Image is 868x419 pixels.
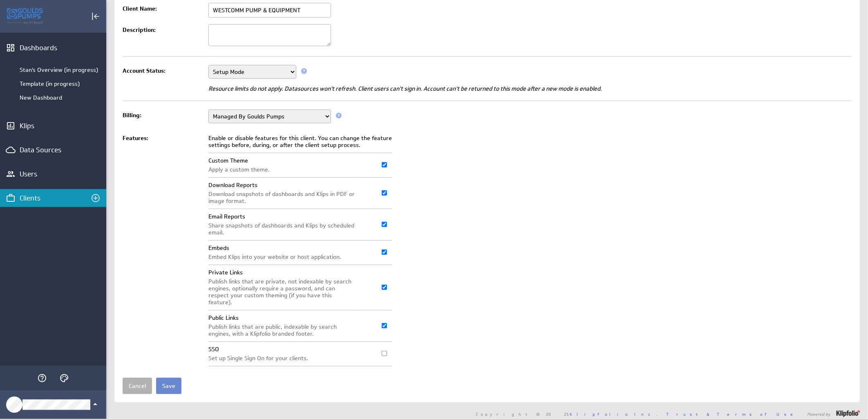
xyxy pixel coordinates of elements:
[807,412,830,416] span: Powered by
[123,5,157,12] label: Client Name:
[208,157,248,164] label: Custom Theme
[208,85,852,92] div: Resource limits do not apply. Datasources won't refresh. Client users can't sign in. Account can'...
[208,213,245,220] label: Email Reports
[89,9,103,23] div: Collapse
[476,412,658,416] span: Copyright © 2025
[20,80,102,87] div: Template (in progress)
[123,111,141,119] label: Billing:
[20,43,87,52] div: Dashboards
[208,244,229,252] label: Embeds
[208,314,239,321] label: Public Links
[208,323,356,337] span: Publish links that are public, indexable by search engines, with a Klipfolio branded footer.
[208,345,219,353] label: SSO
[123,131,204,370] td: Features:
[123,26,156,33] label: Description:
[208,191,356,205] span: Download snapshots of dashboards and Klips in PDF or image format.
[208,135,392,366] div: Enable or disable features for this client. You can change the feature settings before, during, o...
[57,371,71,385] div: Themes
[208,166,270,173] span: Apply a custom theme.
[20,94,102,101] div: New Dashboard
[208,355,308,362] span: Set up Single Sign On for your clients.
[666,411,799,417] a: Trust & Terms of Use
[208,269,243,276] label: Private Links
[208,181,257,189] label: Download Reports
[35,371,49,385] div: Help
[7,8,43,25] img: Klipfolio logo
[89,191,103,205] div: Create a client
[123,378,152,394] a: Cancel
[570,411,658,417] a: Klipfolio Inc.
[208,222,356,236] span: Share snapshots of dashboards and Klips by scheduled email.
[20,121,87,130] div: Klips
[20,66,102,74] div: Stan's Overview (in progress)
[20,169,87,178] div: Users
[208,254,341,261] span: Embed Klips into your website or host application.
[59,373,69,383] svg: Themes
[837,410,860,417] img: logo-footer.png
[20,145,87,154] div: Data Sources
[123,67,166,74] label: Account Status:
[20,194,87,203] div: Clients
[208,278,356,306] span: Publish links that are private, not indexable by search engines, optionally require a password, a...
[156,378,181,394] input: Save
[7,8,43,25] div: Go to Dashboards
